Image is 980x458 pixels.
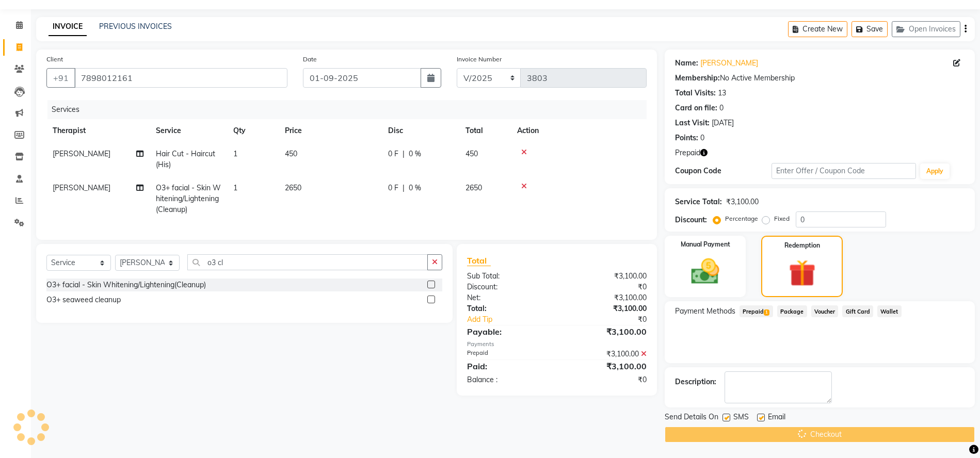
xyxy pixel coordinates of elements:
div: Net: [459,292,557,303]
th: Total [459,119,511,142]
span: Prepaid [675,148,700,158]
div: Discount: [459,282,557,292]
span: [PERSON_NAME] [53,149,110,158]
th: Qty [227,119,279,142]
div: ₹0 [557,374,654,385]
span: 2650 [285,183,301,192]
span: | [403,183,405,193]
span: SMS [733,412,749,424]
label: Manual Payment [681,240,730,249]
button: Save [852,21,888,37]
a: [PERSON_NAME] [700,58,758,69]
th: Therapist [46,119,150,142]
div: Services [47,100,654,119]
label: Fixed [774,214,790,223]
span: Hair Cut - Haircut (His) [156,149,215,169]
div: ₹3,100.00 [726,197,759,207]
span: 0 % [409,149,421,159]
span: Prepaid [740,305,773,317]
div: Balance : [459,374,557,385]
span: 0 % [409,183,421,193]
div: Name: [675,58,698,69]
span: Email [768,412,785,424]
button: Apply [920,163,950,179]
label: Percentage [725,214,758,223]
span: Gift Card [842,305,873,317]
th: Disc [382,119,459,142]
span: O3+ facial - Skin Whitening/Lightening(Cleanup) [156,183,221,214]
img: _gift.svg [780,256,824,290]
a: Add Tip [459,314,573,325]
div: No Active Membership [675,73,965,84]
div: ₹3,100.00 [557,360,654,372]
div: 0 [719,103,724,113]
th: Action [511,119,647,142]
div: Total: [459,303,557,314]
div: [DATE] [712,118,734,128]
span: Voucher [811,305,839,317]
img: _cash.svg [682,255,728,288]
div: Total Visits: [675,88,716,99]
div: ₹3,100.00 [557,303,654,314]
label: Redemption [784,241,820,250]
div: ₹3,100.00 [557,325,654,338]
div: ₹0 [573,314,654,325]
button: Create New [788,21,847,37]
div: 0 [700,133,704,143]
div: Payable: [459,325,557,338]
span: 1 [764,309,769,316]
span: 450 [465,149,478,158]
div: Description: [675,377,716,387]
div: O3+ seaweed cleanup [46,295,121,305]
div: Service Total: [675,197,722,207]
div: Payments [467,340,647,349]
label: Client [46,55,63,64]
span: | [403,149,405,159]
span: 0 F [388,149,398,159]
div: Points: [675,133,698,143]
span: Send Details On [665,412,718,424]
div: ₹3,100.00 [557,292,654,303]
th: Service [150,119,227,142]
input: Search by Name/Mobile/Email/Code [74,68,287,88]
span: 2650 [465,183,482,192]
div: Last Visit: [675,118,710,128]
div: ₹0 [557,282,654,292]
label: Invoice Number [457,55,502,64]
label: Date [303,55,317,64]
a: INVOICE [49,18,87,36]
a: PREVIOUS INVOICES [99,22,172,31]
th: Price [279,119,382,142]
span: Payment Methods [675,306,735,317]
div: O3+ facial - Skin Whitening/Lightening(Cleanup) [46,280,206,290]
span: [PERSON_NAME] [53,183,110,192]
span: 1 [233,149,237,158]
div: ₹3,100.00 [557,271,654,282]
div: Card on file: [675,103,717,113]
input: Search or Scan [187,254,428,270]
div: Paid: [459,360,557,372]
span: Wallet [877,305,902,317]
span: 450 [285,149,297,158]
div: Membership: [675,73,720,84]
div: Prepaid [459,349,557,359]
span: 1 [233,183,237,192]
div: Sub Total: [459,271,557,282]
div: ₹3,100.00 [557,349,654,359]
input: Enter Offer / Coupon Code [772,163,917,179]
span: 0 F [388,183,398,193]
div: Discount: [675,215,707,225]
span: Total [467,255,491,266]
div: 13 [718,88,726,99]
button: +91 [46,68,75,88]
div: Coupon Code [675,166,772,176]
span: Package [777,305,807,317]
button: Open Invoices [892,21,960,37]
